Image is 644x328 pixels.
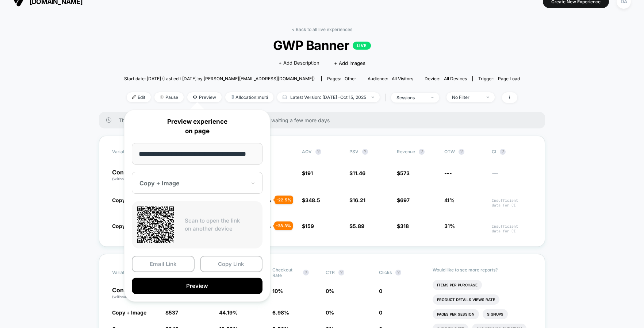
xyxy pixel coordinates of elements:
span: Copy [112,223,125,229]
span: --- [492,171,532,182]
p: Control [112,169,152,182]
span: 44.19 % [219,309,238,316]
img: edit [132,95,136,99]
button: Copy Link [200,256,263,272]
span: Start date: [DATE] (Last edit [DATE] by [PERSON_NAME][EMAIL_ADDRESS][DOMAIN_NAME]) [124,76,315,81]
button: ? [500,149,506,155]
span: Clicks [379,270,392,275]
span: $ [302,197,320,203]
span: Allocation: multi [225,92,273,102]
span: Edit [127,92,151,102]
span: $ [397,197,410,203]
a: < Back to all live experiences [292,27,352,32]
span: 573 [400,170,410,176]
span: Checkout Rate [272,267,299,278]
span: AOV [302,149,312,154]
span: 31% [444,223,455,229]
button: ? [395,270,401,275]
span: Page Load [498,76,520,81]
span: $ [397,170,410,176]
span: Copy + Image [112,309,146,316]
span: $ [302,223,314,229]
span: 348.5 [305,197,320,203]
span: other [345,76,356,81]
button: ? [362,149,368,155]
span: 16.21 [353,197,365,203]
span: $ [165,309,178,316]
span: all devices [444,76,467,81]
div: Trigger: [478,76,520,81]
span: There are still no statistically significant results. We recommend waiting a few more days [119,117,530,123]
div: Pages: [327,76,356,81]
p: Would like to see more reports? [433,267,532,273]
span: Revenue [397,149,415,154]
button: Email Link [132,256,195,272]
span: 537 [169,309,178,316]
div: sessions [396,95,426,100]
span: Variation [112,267,152,278]
button: ? [338,270,344,275]
span: CTR [326,270,335,275]
li: Pages Per Session [433,309,479,319]
span: 159 [305,223,314,229]
span: + Add Description [279,59,319,67]
span: Latest Version: [DATE] - Oct 15, 2025 [277,92,380,102]
span: CI [492,149,532,155]
span: OTW [444,149,484,155]
li: Items Per Purchase [433,280,482,290]
span: Device: [419,76,472,81]
span: | [383,92,391,103]
p: Preview experience on page [132,117,262,136]
span: 0 % [326,288,334,294]
span: $ [397,223,409,229]
span: (without changes) [112,294,145,299]
span: 6.98 % [272,309,289,316]
p: Control [112,287,158,300]
span: $ [349,170,365,176]
button: ? [419,149,425,155]
span: 191 [305,170,313,176]
span: All Visitors [392,76,413,81]
li: Product Details Views Rate [433,294,499,305]
img: calendar [283,95,287,99]
span: Copy + Image [112,197,146,203]
span: $ [349,197,365,203]
span: Insufficient data for CI [492,224,532,234]
span: (without changes) [112,177,145,181]
button: ? [459,149,464,155]
img: end [487,96,489,98]
span: 318 [400,223,409,229]
button: ? [315,149,321,155]
span: 0 [379,288,382,294]
span: 10 % [272,288,283,294]
img: end [431,97,434,98]
img: rebalance [231,95,234,99]
span: 0 % [326,309,334,316]
img: end [160,95,164,99]
span: + Add Images [334,60,365,66]
div: - 22.5 % [275,196,293,204]
button: Preview [132,278,262,294]
span: $ [349,223,364,229]
span: Preview [187,92,222,102]
span: GWP Banner [144,38,500,53]
span: --- [444,170,452,176]
div: No Filter [452,94,481,100]
p: Scan to open the link on another device [185,217,257,233]
span: 11.46 [353,170,365,176]
div: Audience: [368,76,413,81]
span: $ [302,170,313,176]
span: 5.89 [353,223,364,229]
span: Pause [154,92,184,102]
span: 41% [444,197,455,203]
span: Variation [112,149,152,155]
span: PSV [349,149,359,154]
span: Insufficient data for CI [492,198,532,208]
button: ? [303,270,309,275]
li: Signups [483,309,508,319]
img: end [372,96,374,98]
span: 0 [379,309,382,316]
div: - 38.3 % [274,221,293,230]
p: LIVE [353,42,371,50]
span: 697 [400,197,410,203]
